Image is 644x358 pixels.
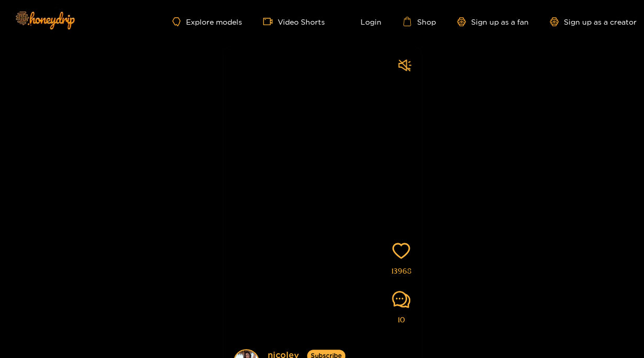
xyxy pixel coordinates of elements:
[398,59,411,72] span: sound
[263,17,325,26] a: Video Shorts
[172,17,242,26] a: Explore models
[550,17,637,26] a: Sign up as a creator
[392,290,410,309] span: comment
[263,17,278,26] span: video-camera
[457,17,529,26] a: Sign up as a fan
[392,242,410,260] span: heart
[402,17,436,26] a: Shop
[391,265,411,277] span: 13968
[346,17,381,26] a: Login
[398,314,405,326] span: 10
